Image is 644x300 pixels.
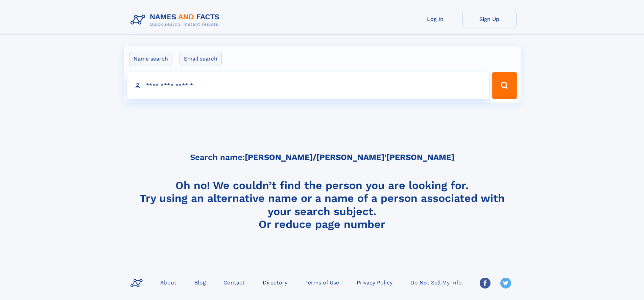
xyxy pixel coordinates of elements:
[260,277,290,287] a: Directory
[480,278,491,289] img: Facebook
[158,277,179,287] a: About
[180,52,222,66] label: Email search
[500,278,511,289] img: Twitter
[128,179,517,230] h4: Oh no! We couldn’t find the person you are looking for. Try using an alternative name or a name o...
[129,52,172,66] label: Name search
[245,153,454,162] b: [PERSON_NAME]/[PERSON_NAME]'[PERSON_NAME]
[492,72,517,99] button: Search Button
[408,277,464,287] a: Do Not Sell My Info
[462,11,517,27] a: Sign Up
[221,277,247,287] a: Contact
[127,72,489,99] input: search input
[190,153,454,162] h5: Search name:
[192,277,209,287] a: Blog
[408,11,462,27] a: Log In
[128,11,225,29] img: Logo Names and Facts
[354,277,395,287] a: Privacy Policy
[303,277,342,287] a: Terms of Use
